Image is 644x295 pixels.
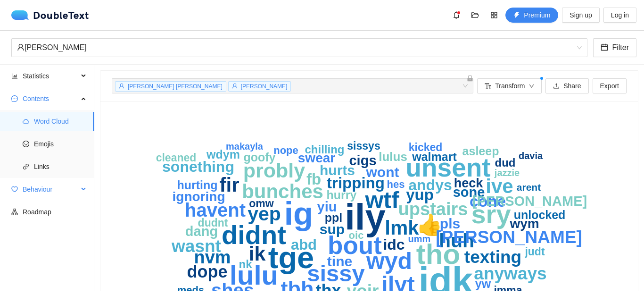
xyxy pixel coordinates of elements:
text: unlocked [514,208,566,221]
text: goofy [243,151,275,164]
text: upstairs [398,199,468,219]
span: upload [553,83,560,90]
text: chilling [305,143,345,156]
span: Transform [495,81,525,91]
span: folder-open [468,11,482,19]
text: walmart [412,150,457,163]
button: folder-open [468,8,483,23]
span: lock [467,75,473,82]
text: hes [387,178,405,190]
text: nvm [194,247,231,267]
text: yw [475,277,491,290]
span: thunderbolt [513,12,520,19]
text: cone [470,193,506,210]
span: Links [34,157,87,176]
span: [PERSON_NAME] [241,83,288,90]
text: ily [345,196,386,238]
span: Contents [23,89,78,108]
span: Log in [611,10,629,20]
text: wyd [366,248,412,274]
button: calendarFilter [593,38,636,57]
text: pls [440,216,460,231]
span: Word Cloud [34,112,87,131]
text: unsent [405,153,490,182]
text: dang [185,224,218,239]
text: bout [328,231,382,259]
text: umm [408,234,431,244]
span: user [119,83,124,89]
text: judt [524,245,545,258]
text: swear [298,151,335,165]
span: bar-chart [11,73,18,79]
span: calendar [601,43,608,52]
button: uploadShare [545,78,588,93]
text: oic [349,229,364,241]
text: ig [284,195,313,232]
span: Export [600,81,619,91]
text: [PERSON_NAME] [436,228,582,247]
span: Filter [612,42,629,53]
text: sissys [347,140,380,152]
text: kicked [409,141,443,153]
text: ik [249,242,266,265]
text: wasnt [171,236,221,256]
text: hurry [327,188,357,202]
text: abd [291,236,317,253]
text: lmk [385,217,419,239]
text: didnt [222,220,286,250]
text: lulus [379,150,407,164]
button: Export [593,78,627,93]
button: Log in [603,8,636,23]
text: tge [268,240,314,275]
text: wym [509,216,539,231]
span: apartment [11,209,18,215]
span: bell [449,11,463,19]
span: Emojis [34,135,87,153]
text: cigs [349,153,376,168]
text: idc [383,236,405,253]
span: Share [563,81,581,91]
text: asleep [462,144,499,158]
text: yup [406,186,434,203]
text: davia [519,151,543,161]
text: [PERSON_NAME] [472,194,587,209]
text: hurting [177,178,217,192]
text: wdym [206,148,240,161]
text: hurts [320,162,355,178]
text: sone [453,185,485,200]
text: dud [495,156,516,169]
span: message [11,95,18,102]
a: logoDoubleText [11,10,89,20]
div: [PERSON_NAME] [17,39,573,57]
span: cloud [23,118,29,125]
text: tripping [327,174,385,192]
text: havent [185,200,246,220]
text: ignoring [173,189,225,204]
button: Sign up [562,8,599,23]
img: logo [11,10,33,20]
text: sup [320,221,345,237]
text: nope [273,144,298,156]
text: fir [220,174,239,196]
text: yiu [317,199,337,214]
text: makayla [226,141,264,152]
span: down [529,84,535,90]
span: smile [23,141,29,147]
text: tine [327,253,352,269]
button: font-sizeTransformdown [477,78,542,93]
text: ive [486,175,513,197]
text: yep [248,203,281,225]
text: sissy [307,261,365,286]
span: appstore [487,11,501,19]
span: Sign up [570,10,592,20]
span: font-size [485,83,491,90]
span: link [23,163,29,170]
text: anyways [474,264,546,283]
button: thunderboltPremium [505,8,558,23]
text: andys [408,177,452,194]
div: DoubleText [11,10,89,20]
text: omw [249,197,274,210]
text: ppl [325,211,343,224]
text: wtf [364,187,399,213]
span: Premium [524,10,550,20]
